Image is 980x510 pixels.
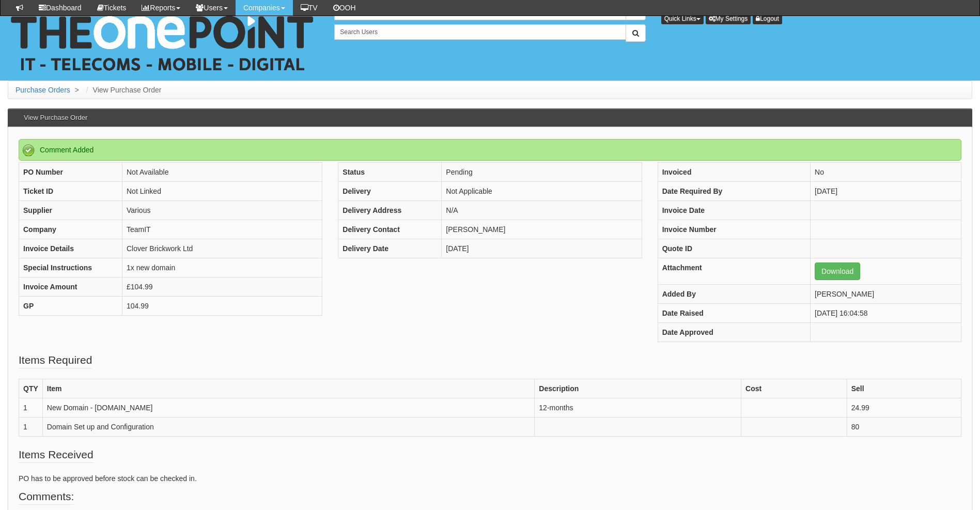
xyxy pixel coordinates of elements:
[442,201,642,220] td: N/A
[442,239,642,258] td: [DATE]
[19,182,122,201] th: Ticket ID
[811,285,961,304] td: [PERSON_NAME]
[19,220,122,239] th: Company
[84,85,162,95] li: View Purchase Order
[811,182,961,201] td: [DATE]
[847,418,961,437] td: 80
[42,379,535,398] th: Item
[815,262,860,280] a: Download
[19,379,43,398] th: QTY
[42,398,535,418] td: New Domain - [DOMAIN_NAME]
[19,201,122,220] th: Supplier
[338,220,442,239] th: Delivery Contact
[847,398,961,418] td: 24.99
[122,239,322,258] td: Clover Brickwork Ltd
[442,182,642,201] td: Not Applicable
[535,379,741,398] th: Description
[338,163,442,182] th: Status
[658,323,810,342] th: Date Approved
[122,182,322,201] td: Not Linked
[338,239,442,258] th: Delivery Date
[658,220,810,239] th: Invoice Number
[658,304,810,323] th: Date Raised
[19,139,961,161] div: Comment Added
[122,201,322,220] td: Various
[741,379,847,398] th: Cost
[535,398,741,418] td: 12-months
[19,398,43,418] td: 1
[658,201,810,220] th: Invoice Date
[42,418,535,437] td: Domain Set up and Configuration
[706,13,751,24] a: My Settings
[19,277,122,297] th: Invoice Amount
[19,163,122,182] th: PO Number
[661,13,704,24] button: Quick Links
[122,277,322,297] td: £104.99
[19,447,94,463] legend: Items Received
[334,24,626,40] input: Search Users
[19,473,961,484] p: PO has to be approved before stock can be checked in.
[658,182,810,201] th: Date Required By
[442,163,642,182] td: Pending
[338,182,442,201] th: Delivery
[19,489,74,505] legend: Comments:
[19,418,43,437] td: 1
[847,379,961,398] th: Sell
[811,304,961,323] td: [DATE] 16:04:58
[122,258,322,277] td: 1x new domain
[122,220,322,239] td: TeamIT
[122,163,322,182] td: Not Available
[19,258,122,277] th: Special Instructions
[19,297,122,316] th: GP
[19,109,92,127] h3: View Purchase Order
[658,239,810,258] th: Quote ID
[658,285,810,304] th: Added By
[753,13,782,24] a: Logout
[442,220,642,239] td: [PERSON_NAME]
[658,163,810,182] th: Invoiced
[15,86,70,94] a: Purchase Orders
[19,352,92,368] legend: Items Required
[72,86,82,94] span: >
[122,297,322,316] td: 104.99
[811,163,961,182] td: No
[338,201,442,220] th: Delivery Address
[19,239,122,258] th: Invoice Details
[658,258,810,285] th: Attachment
